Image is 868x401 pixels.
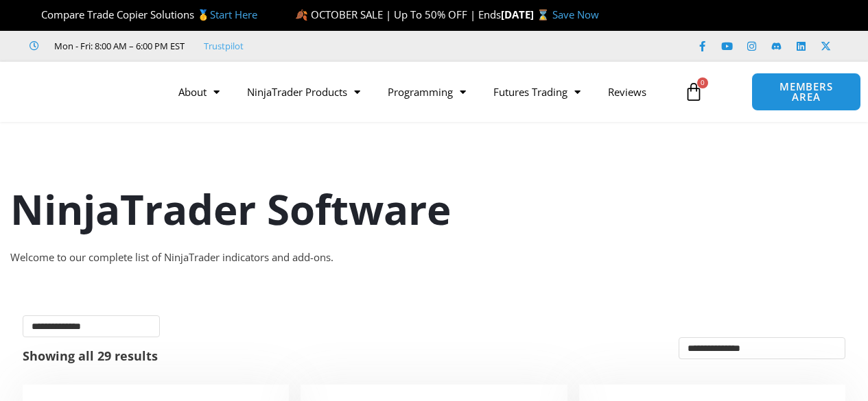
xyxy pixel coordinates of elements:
[13,67,161,117] img: LogoAI | Affordable Indicators – NinjaTrader
[295,8,501,21] span: 🍂 OCTOBER SALE | Up To 50% OFF | Ends
[51,38,185,54] span: Mon - Fri: 8:00 AM – 6:00 PM EST
[233,76,374,108] a: NinjaTrader Products
[374,76,480,108] a: Programming
[30,8,257,21] span: Compare Trade Copier Solutions 🥇
[204,38,244,54] a: Trustpilot
[594,76,660,108] a: Reviews
[697,77,708,88] span: 0
[766,82,846,102] span: MEMBERS AREA
[210,8,257,21] a: Start Here
[679,337,845,359] select: Shop order
[165,76,677,108] nav: Menu
[10,248,858,267] div: Welcome to our complete list of NinjaTrader indicators and add-ons.
[664,72,724,112] a: 0
[10,180,858,238] h1: NinjaTrader Software
[751,73,860,111] a: MEMBERS AREA
[23,350,158,362] p: Showing all 29 results
[501,8,552,21] strong: [DATE] ⌛
[165,76,233,108] a: About
[30,10,40,20] img: 🏆
[480,76,594,108] a: Futures Trading
[552,8,599,21] a: Save Now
